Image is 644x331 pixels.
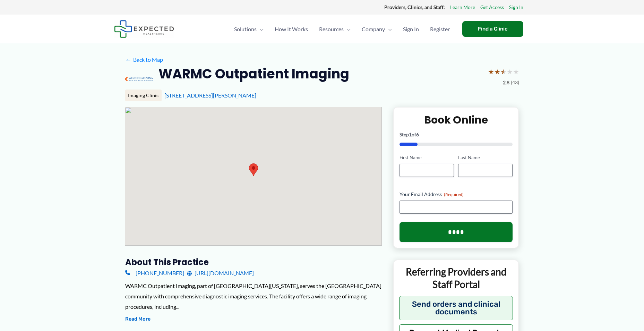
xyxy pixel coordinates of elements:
span: (Required) [444,192,464,197]
span: Register [430,17,450,41]
span: 1 [409,131,412,137]
span: ★ [513,65,519,78]
button: Send orders and clinical documents [399,296,513,320]
a: Find a Clinic [462,21,523,37]
div: Imaging Clinic [125,90,162,101]
strong: Providers, Clinics, and Staff: [384,4,445,10]
span: ★ [500,65,507,78]
label: Your Email Address [400,191,513,198]
a: SolutionsMenu Toggle [229,17,269,41]
span: Resources [319,17,344,41]
a: Learn More [450,3,475,12]
a: [PHONE_NUMBER] [125,268,184,278]
div: WARMC Outpatient Imaging, part of [GEOGRAPHIC_DATA][US_STATE], serves the [GEOGRAPHIC_DATA] commu... [125,281,382,312]
h2: WARMC Outpatient Imaging [158,65,349,82]
a: CompanyMenu Toggle [356,17,397,41]
span: ← [125,56,132,63]
label: First Name [400,154,454,161]
span: ★ [507,65,513,78]
p: Referring Providers and Staff Portal [399,265,513,291]
nav: Primary Site Navigation [229,17,455,41]
h3: About this practice [125,257,382,268]
a: Sign In [397,17,424,41]
h2: Book Online [400,113,513,127]
a: Sign In [509,3,523,12]
span: (43) [511,78,519,87]
span: Menu Toggle [344,17,351,41]
span: ★ [494,65,500,78]
img: Expected Healthcare Logo - side, dark font, small [114,20,174,38]
p: Step of [400,132,513,137]
span: Sign In [403,17,419,41]
span: Menu Toggle [385,17,392,41]
a: ←Back to Map [125,54,163,65]
a: Get Access [480,3,504,12]
label: Last Name [458,154,513,161]
a: [URL][DOMAIN_NAME] [187,268,254,278]
span: 6 [416,131,419,137]
span: Solutions [234,17,257,41]
span: Menu Toggle [257,17,264,41]
span: How It Works [275,17,308,41]
a: ResourcesMenu Toggle [314,17,356,41]
span: Company [362,17,385,41]
button: Read More [125,315,151,323]
a: Register [424,17,455,41]
a: [STREET_ADDRESS][PERSON_NAME] [164,92,256,99]
span: 2.8 [503,78,509,87]
a: How It Works [269,17,314,41]
span: ★ [488,65,494,78]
